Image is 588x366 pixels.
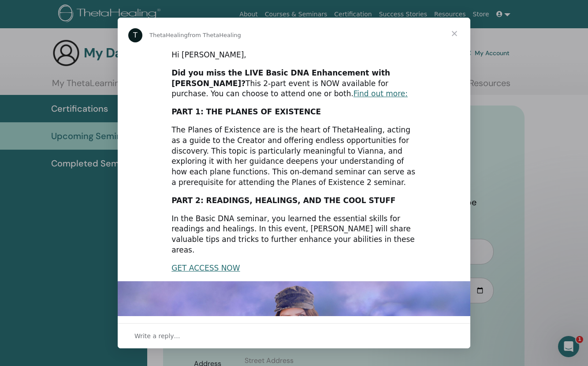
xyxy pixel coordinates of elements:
a: Find out more: [354,89,408,98]
div: This 2-part event is NOW available for purchase. You can choose to attend one or both. [171,68,417,99]
div: Open conversation and reply [118,323,470,348]
span: from ThetaHealing [188,32,241,38]
div: Hi [PERSON_NAME], [171,50,417,60]
div: The Planes of Existence are is the heart of ThetaHealing, acting as a guide to the Creator and of... [171,125,417,188]
span: Close [439,18,470,49]
div: Profile image for ThetaHealing [128,28,142,42]
b: Did you miss the LIVE Basic DNA Enhancement with [PERSON_NAME]? [171,68,390,88]
span: Write a reply… [134,330,180,342]
b: PART 2: READINGS, HEALINGS, AND THE COOL STUFF [171,196,395,205]
a: GET ACCESS NOW [171,264,240,272]
span: ThetaHealing [149,32,188,38]
b: PART 1: THE PLANES OF EXISTENCE [171,107,321,116]
div: In the Basic DNA seminar, you learned the essential skills for readings and healings. In this eve... [171,214,417,256]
